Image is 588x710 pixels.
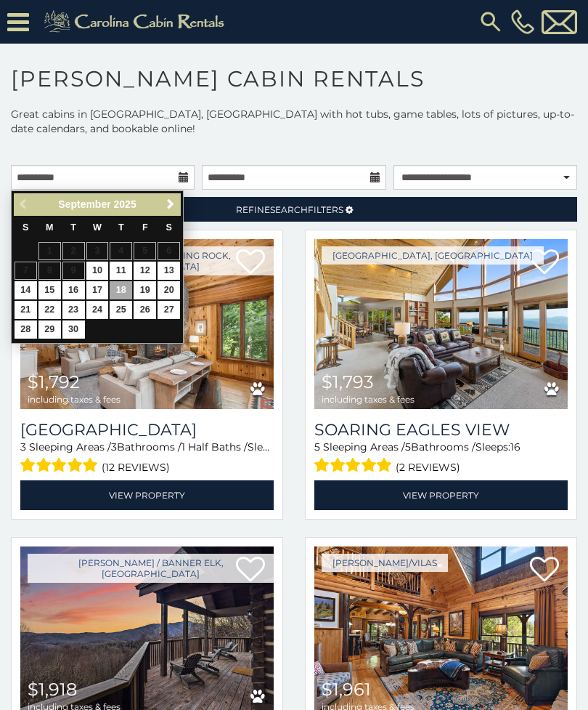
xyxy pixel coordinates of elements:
a: 22 [38,301,61,319]
span: Next [165,198,176,210]
a: 25 [110,301,132,319]
span: September [58,198,110,210]
span: 1 Half Baths / [181,440,248,453]
a: 28 [15,320,37,339]
a: [PERSON_NAME]/Vilas [322,554,448,572]
span: Monday [46,222,54,233]
a: 21 [15,301,37,319]
span: Search [270,204,308,215]
a: 26 [134,301,156,319]
a: Soaring Eagles View [314,420,568,440]
a: [GEOGRAPHIC_DATA] [20,420,274,440]
span: Wednesday [93,222,102,233]
img: search-regular.svg [478,9,504,35]
a: 19 [134,281,156,299]
a: Add to favorites [530,555,559,586]
a: View Property [314,480,568,510]
a: 18 [110,281,132,299]
span: $1,961 [322,679,371,700]
span: Saturday [166,222,172,233]
h3: Chimney Island [20,420,274,440]
a: 11 [110,262,132,280]
span: 16 [510,440,520,453]
span: including taxes & fees [28,395,121,404]
div: Sleeping Areas / Bathrooms / Sleeps: [314,440,568,477]
a: 20 [158,281,180,299]
span: (12 reviews) [102,458,170,477]
span: $1,793 [322,371,374,392]
span: Friday [142,222,148,233]
a: 15 [38,281,61,299]
a: RefineSearchFilters [11,197,577,222]
a: Next [161,195,179,214]
a: Add to favorites [530,248,559,278]
span: Sunday [23,222,28,233]
a: 24 [86,301,109,319]
a: [GEOGRAPHIC_DATA], [GEOGRAPHIC_DATA] [322,246,544,265]
a: 30 [62,320,85,339]
a: 29 [38,320,61,339]
a: 17 [86,281,109,299]
img: Soaring Eagles View [314,239,568,409]
a: [PERSON_NAME] / Banner Elk, [GEOGRAPHIC_DATA] [28,554,274,583]
a: 23 [62,301,85,319]
span: including taxes & fees [322,395,415,404]
a: 10 [86,262,109,280]
a: 27 [158,301,180,319]
span: 2025 [114,198,136,210]
span: 3 [111,440,117,453]
span: Tuesday [70,222,76,233]
span: 5 [405,440,411,453]
a: View Property [20,480,274,510]
a: 14 [15,281,37,299]
a: Soaring Eagles View $1,793 including taxes & fees [314,239,568,409]
span: Refine Filters [236,204,343,215]
a: 16 [62,281,85,299]
span: $1,918 [28,679,77,700]
div: Sleeping Areas / Bathrooms / Sleeps: [20,440,274,477]
span: Thursday [118,222,124,233]
a: 13 [158,262,180,280]
span: $1,792 [28,371,80,392]
span: 5 [314,440,320,453]
a: [PHONE_NUMBER] [507,9,538,34]
span: (2 reviews) [396,458,460,477]
img: Khaki-logo.png [36,7,237,36]
a: 12 [134,262,156,280]
span: 3 [20,440,26,453]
